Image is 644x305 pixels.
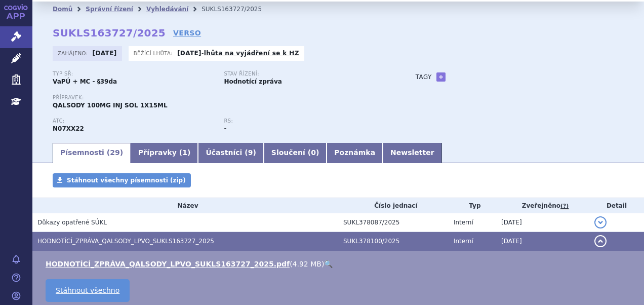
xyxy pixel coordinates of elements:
[338,213,449,232] td: SUKL378087/2025
[224,125,226,132] strong: -
[37,238,214,245] span: HODNOTÍCÍ_ZPRÁVA_QALSODY_LPVO_SUKLS163727_2025
[53,118,214,124] p: ATC:
[198,143,263,163] a: Účastníci (9)
[53,78,117,85] strong: VaPÚ + MC - §39da
[146,6,188,13] a: Vyhledávání
[311,148,316,157] span: 0
[594,216,607,228] button: detail
[53,102,168,109] span: QALSODY 100MG INJ SOL 1X15ML
[327,143,383,163] a: Poznámka
[454,238,473,245] span: Interní
[131,143,198,163] a: Přípravky (1)
[224,78,281,85] strong: Hodnotící zpráva
[338,198,449,213] th: Číslo jednací
[110,148,119,157] span: 29
[46,279,130,302] a: Stáhnout všechno
[224,71,385,77] p: Stav řízení:
[32,198,338,213] th: Název
[134,49,175,57] span: Běžící lhůta:
[496,213,589,232] td: [DATE]
[53,143,131,163] a: Písemnosti (29)
[496,232,589,251] td: [DATE]
[454,219,473,226] span: Interní
[594,235,607,247] button: detail
[449,198,496,213] th: Typ
[324,260,333,268] a: 🔍
[224,118,385,124] p: RS:
[248,148,253,157] span: 9
[53,6,72,13] a: Domů
[53,95,395,101] p: Přípravek:
[86,6,133,13] a: Správní řízení
[202,2,275,17] li: SUKLS163727/2025
[46,259,634,269] li: ( )
[204,50,299,57] a: lhůta na vyjádření se k HZ
[53,125,84,132] strong: TOFERSEN
[338,232,449,251] td: SUKL378100/2025
[37,219,107,226] span: Důkazy opatřené SÚKL
[173,28,201,38] a: VERSO
[67,177,186,184] span: Stáhnout všechny písemnosti (zip)
[436,72,446,82] a: +
[560,203,569,210] abbr: (?)
[93,50,117,57] strong: [DATE]
[177,50,202,57] strong: [DATE]
[383,143,442,163] a: Newsletter
[53,71,214,77] p: Typ SŘ:
[53,173,191,187] a: Stáhnout všechny písemnosti (zip)
[53,27,166,39] strong: SUKLS163727/2025
[416,71,432,83] h3: Tagy
[58,49,90,57] span: Zahájeno:
[264,143,327,163] a: Sloučení (0)
[182,148,187,157] span: 1
[293,260,321,268] span: 4.92 MB
[177,49,299,57] p: -
[589,198,644,213] th: Detail
[46,260,290,268] a: HODNOTÍCÍ_ZPRÁVA_QALSODY_LPVO_SUKLS163727_2025.pdf
[496,198,589,213] th: Zveřejněno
